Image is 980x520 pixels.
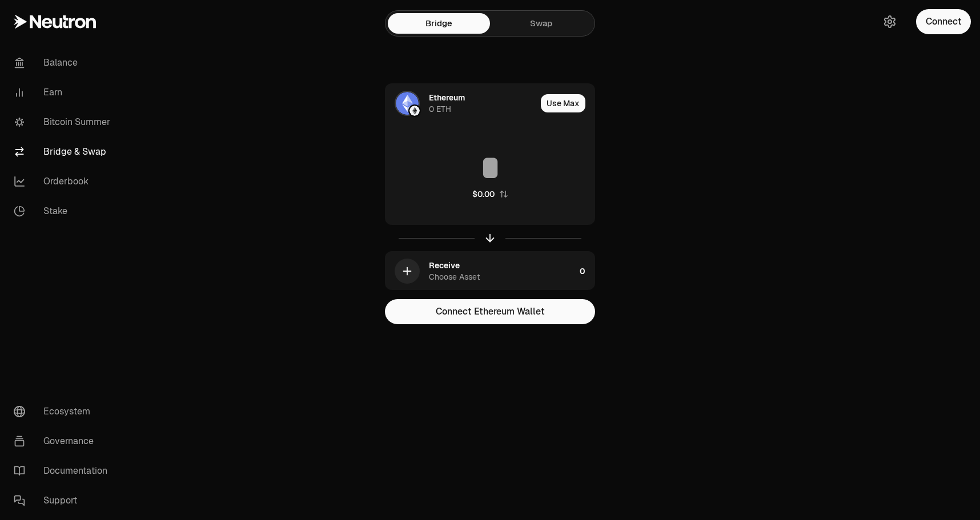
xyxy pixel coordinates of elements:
button: Use Max [541,94,585,112]
a: Bridge [388,13,490,34]
a: Earn [5,78,123,107]
a: Stake [5,196,123,226]
div: Choose Asset [429,271,480,283]
div: Receive [429,260,460,271]
a: Orderbook [5,167,123,196]
a: Ecosystem [5,397,123,426]
button: ReceiveChoose Asset0 [385,252,595,291]
a: Bridge & Swap [5,137,123,167]
a: Balance [5,48,123,78]
a: Support [5,486,123,515]
div: Ethereum [429,92,465,103]
img: ETH Logo [396,92,419,115]
a: Swap [490,13,592,34]
div: 0 ETH [429,103,451,115]
a: Documentation [5,456,123,486]
a: Governance [5,426,123,456]
div: ETH LogoEthereum LogoEthereum0 ETH [385,84,536,123]
div: 0 [580,252,595,291]
img: Ethereum Logo [409,106,420,116]
a: Bitcoin Summer [5,107,123,137]
div: ReceiveChoose Asset [385,252,575,291]
div: $0.00 [472,188,495,200]
button: $0.00 [472,188,508,200]
button: Connect [916,9,971,34]
button: Connect Ethereum Wallet [385,299,595,324]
